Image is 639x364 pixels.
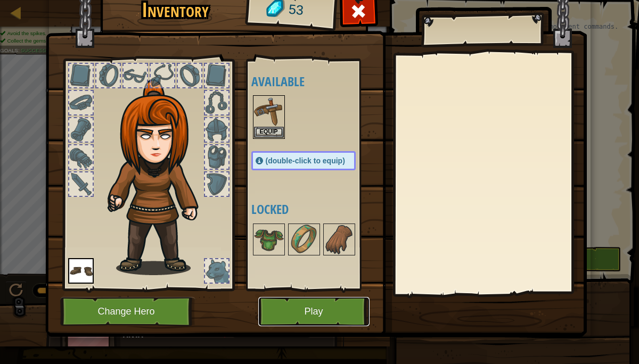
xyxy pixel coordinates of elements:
img: portrait.png [68,258,94,284]
span: (double-click to equip) [266,156,345,165]
button: Change Hero [60,297,195,326]
h4: Locked [251,202,377,216]
img: portrait.png [254,225,284,254]
img: portrait.png [289,225,319,254]
img: portrait.png [254,96,284,126]
img: portrait.png [324,225,354,254]
button: Play [258,297,370,326]
h4: Available [251,75,377,88]
img: hair_f2.png [103,79,217,275]
button: Equip [254,127,284,138]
